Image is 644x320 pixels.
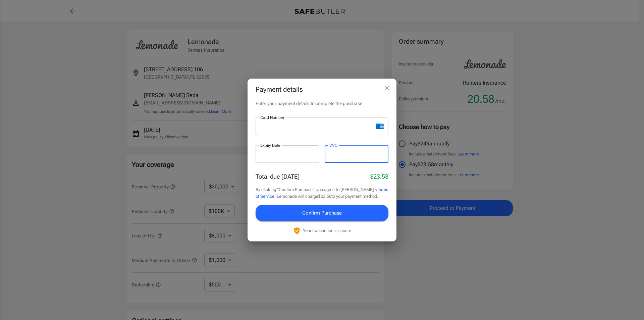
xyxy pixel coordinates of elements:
[256,186,388,199] p: By clicking "Confirm Purchase," you agree to [PERSON_NAME]'s . Lemonade will charge $23.58 to you...
[256,205,388,221] button: Confirm Purchase
[376,124,384,129] svg: amex
[256,187,388,199] a: Terms of Service
[302,209,342,217] span: Confirm Purchase
[260,142,280,148] label: Expiry Date
[370,172,388,181] p: $23.58
[260,115,284,120] label: Card Number
[380,81,394,95] button: close
[260,123,373,130] iframe: Secure card number input frame
[329,151,384,157] iframe: Secure CVC input frame
[256,172,300,181] p: Total due [DATE]
[303,227,351,234] p: Your transaction is secure
[248,79,396,100] h2: Payment details
[256,100,388,107] p: Enter your payment details to complete the purchase.
[260,151,315,157] iframe: Secure expiration date input frame
[329,142,337,148] label: CVC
